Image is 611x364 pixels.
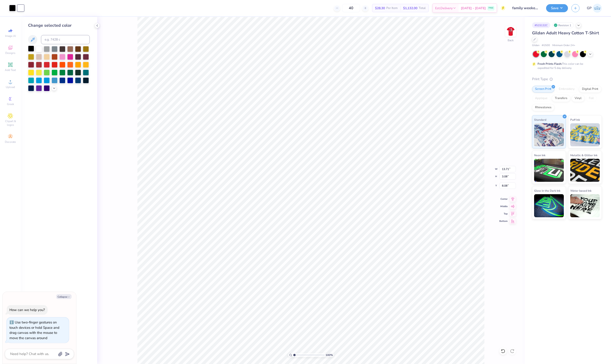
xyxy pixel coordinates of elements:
[9,308,45,312] div: How can we help you?
[2,119,18,127] span: Clipart & logos
[538,62,562,66] strong: Fresh Prints Flash:
[435,6,453,11] span: Est. Delivery
[556,86,578,93] div: Embroidery
[570,123,600,146] img: Puff Ink
[587,6,592,11] span: GP
[538,62,594,70] div: This color can be expedited for 5 day delivery.
[532,44,539,47] span: Gildan
[572,95,585,102] div: Vinyl
[509,3,543,13] input: Untitled Design
[6,85,15,89] span: Upload
[534,117,546,122] span: Standard
[419,6,426,11] span: Total
[499,212,508,215] span: Top
[552,95,570,102] div: Transfers
[534,159,564,182] img: Neon Ink
[9,320,59,340] div: Use two-finger gestures on touch devices or hold Space and drag canvas with the mouse to move the...
[41,35,90,44] input: e.g. 7428 c
[508,38,514,42] div: Back
[532,95,550,102] div: Applique
[5,51,15,55] span: Designs
[532,30,599,36] span: Gildan Adult Heavy Cotton T-Shirt
[489,6,493,10] span: FREE
[534,188,560,193] span: Glow in the Dark Ink
[326,353,333,357] span: 100 %
[5,140,16,144] span: Decorate
[570,159,600,182] img: Metallic & Glitter Ink
[570,188,591,193] span: Water based Ink
[499,205,508,208] span: Middle
[499,197,508,201] span: Center
[593,4,602,13] img: Gene Padilla
[579,86,601,93] div: Digital Print
[570,153,597,158] span: Metallic & Glitter Ink
[5,68,16,72] span: Add Text
[534,153,545,158] span: Neon Ink
[532,22,550,28] div: # 515132C
[553,22,574,28] div: Revision 1
[506,27,515,36] img: Back
[570,117,580,122] span: Puff Ink
[587,4,602,13] a: GP
[532,76,602,82] div: Print Type
[542,44,550,47] span: # G500
[546,4,568,12] button: Save
[552,44,575,47] span: Minimum Order: 24 +
[532,86,554,93] div: Screen Print
[570,194,600,217] img: Water based Ink
[5,34,16,38] span: Image AI
[461,6,486,11] span: [DATE] - [DATE]
[586,95,597,102] div: Foil
[386,6,398,11] span: Per Item
[342,4,360,12] input: – –
[532,104,554,111] div: Rhinestones
[534,123,564,146] img: Standard
[375,6,385,11] span: $28.30
[28,22,90,29] div: Change selected color
[534,194,564,217] img: Glow in the Dark Ink
[499,220,508,223] span: Bottom
[403,6,417,11] span: $1,132.00
[56,294,72,299] button: Collapse
[7,102,14,106] span: Greek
